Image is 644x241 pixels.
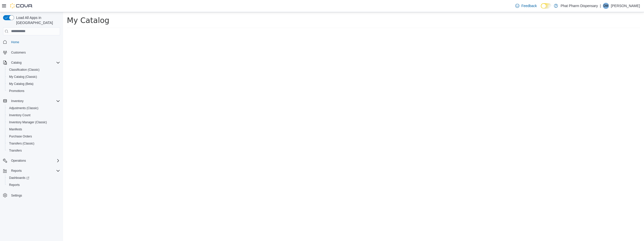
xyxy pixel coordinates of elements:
[9,50,28,56] a: Customers
[11,40,19,44] span: Home
[1,59,62,66] button: Catalog
[7,119,49,125] a: Inventory Manager (Classic)
[1,191,62,199] button: Settings
[5,174,62,181] a: Dashboards
[11,194,22,198] span: Settings
[7,112,33,118] a: Inventory Count
[9,192,24,199] a: Settings
[9,158,60,164] span: Operations
[3,36,60,212] nav: Complex example
[7,182,22,188] a: Reports
[14,15,60,25] span: Load All Apps in [GEOGRAPHIC_DATA]
[11,159,26,163] span: Operations
[9,113,31,117] span: Inventory Count
[7,88,26,94] a: Promotions
[7,81,36,87] a: My Catalog (Beta)
[7,105,40,111] a: Adjustments (Classic)
[9,39,60,45] span: Home
[9,141,34,146] span: Transfers (Classic)
[7,81,60,87] span: My Catalog (Beta)
[1,49,62,56] button: Customers
[611,3,640,9] p: [PERSON_NAME]
[7,140,60,147] span: Transfers (Classic)
[5,140,62,147] button: Transfers (Classic)
[11,61,21,65] span: Catalog
[11,169,22,173] span: Reports
[9,60,60,66] span: Catalog
[9,39,21,45] a: Home
[604,3,608,9] span: DM
[9,168,60,174] span: Reports
[11,51,26,55] span: Customers
[5,112,62,119] button: Inventory Count
[7,148,60,154] span: Transfers
[9,89,24,93] span: Promotions
[7,74,39,80] a: My Catalog (Classic)
[7,88,60,94] span: Promotions
[7,175,60,181] span: Dashboards
[5,126,62,133] button: Manifests
[9,176,29,180] span: Dashboards
[7,182,60,188] span: Reports
[5,105,62,112] button: Adjustments (Classic)
[5,119,62,126] button: Inventory Manager (Classic)
[9,82,34,86] span: My Catalog (Beta)
[9,49,60,56] span: Customers
[513,1,539,11] a: Feedback
[9,60,23,66] button: Catalog
[1,38,62,46] button: Home
[7,133,34,139] a: Purchase Orders
[1,167,62,174] button: Reports
[5,66,62,73] button: Classification (Classic)
[7,105,60,111] span: Adjustments (Classic)
[9,192,60,198] span: Settings
[5,181,62,188] button: Reports
[600,3,601,9] p: |
[9,68,40,72] span: Classification (Classic)
[5,147,62,154] button: Transfers
[1,157,62,164] button: Operations
[7,126,60,132] span: Manifests
[7,133,60,139] span: Purchase Orders
[9,98,25,104] button: Inventory
[5,133,62,140] button: Purchase Orders
[1,98,62,105] button: Inventory
[7,67,60,73] span: Classification (Classic)
[10,3,33,8] img: Cova
[9,183,20,187] span: Reports
[7,67,42,73] a: Classification (Classic)
[7,140,36,147] a: Transfers (Classic)
[9,120,47,124] span: Inventory Manager (Classic)
[9,75,37,79] span: My Catalog (Classic)
[603,3,609,9] div: Devyn Mckee
[4,4,46,13] span: My Catalog
[9,158,28,164] button: Operations
[7,119,60,125] span: Inventory Manager (Classic)
[560,3,598,9] p: Phat Pharm Dispensary
[7,74,60,80] span: My Catalog (Classic)
[9,168,24,174] button: Reports
[521,3,537,8] span: Feedback
[7,112,60,118] span: Inventory Count
[7,126,24,132] a: Manifests
[5,87,62,94] button: Promotions
[7,175,31,181] a: Dashboards
[9,98,60,104] span: Inventory
[7,148,24,154] a: Transfers
[5,73,62,80] button: My Catalog (Classic)
[541,3,551,9] input: Dark Mode
[5,80,62,87] button: My Catalog (Beta)
[9,106,38,110] span: Adjustments (Classic)
[9,149,22,153] span: Transfers
[11,99,23,103] span: Inventory
[9,127,22,131] span: Manifests
[9,134,32,138] span: Purchase Orders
